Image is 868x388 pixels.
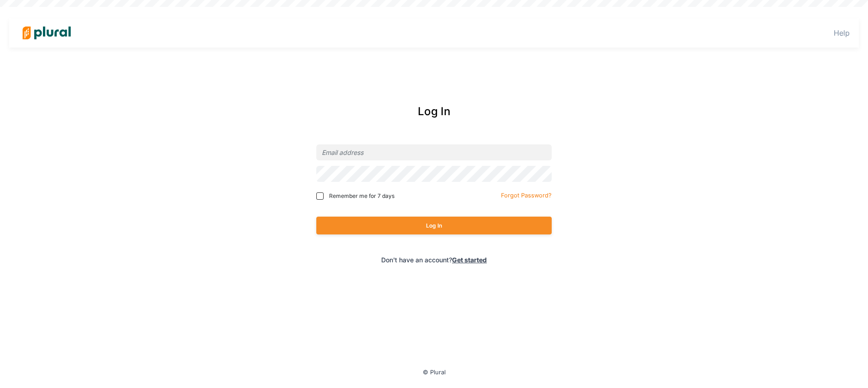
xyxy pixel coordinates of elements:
button: Log In [316,217,552,234]
small: Forgot Password? [501,192,552,199]
div: Don't have an account? [277,255,591,265]
span: Remember me for 7 days [329,192,394,200]
input: Email address [316,144,552,160]
img: Logo for Plural [15,17,79,49]
div: Log In [277,103,591,120]
a: Get started [452,256,487,264]
input: Remember me for 7 days [316,192,324,200]
a: Help [834,28,850,37]
small: © Plural [423,369,446,376]
a: Forgot Password? [501,190,552,199]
